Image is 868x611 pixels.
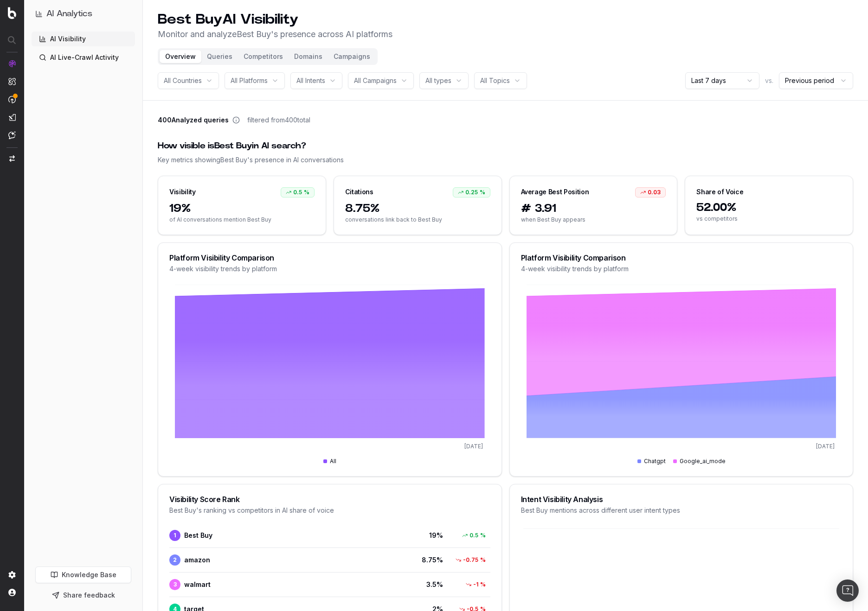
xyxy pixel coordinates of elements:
[201,50,238,63] button: Queries
[354,76,397,85] span: All Campaigns
[406,555,443,565] span: 8.75 %
[8,60,16,67] img: Analytics
[169,554,180,566] span: 2
[521,201,666,216] span: # 3.91
[637,458,666,465] div: Chatgpt
[158,115,229,125] span: 400 Analyzed queries
[304,189,309,196] span: %
[328,50,376,63] button: Campaigns
[32,50,135,65] a: AI Live-Crawl Activity
[696,187,743,197] div: Share of Voice
[480,556,486,564] span: %
[247,115,310,125] span: filtered from 400 total
[345,216,490,223] span: conversations link back to Best Buy
[169,506,490,515] div: Best Buy 's ranking vs competitors in AI share of voice
[635,187,666,197] div: 0.03
[281,187,315,197] div: 0.5
[673,458,726,465] div: Google_ai_mode
[35,587,131,604] button: Share feedback
[158,28,392,41] p: Monitor and analyze Best Buy 's presence across AI platforms
[158,140,853,153] div: How visible is Best Buy in AI search?
[8,7,16,19] img: Botify logo
[836,579,859,602] div: Open Intercom Messenger
[696,200,842,215] span: 52.00%
[345,201,490,216] span: 8.75%
[521,506,842,515] div: Best Buy mentions across different user intent types
[521,254,842,261] div: Platform Visibility Comparison
[345,187,373,197] div: Citations
[8,77,16,85] img: Intelligence
[521,496,842,503] div: Intent Visibility Analysis
[169,579,180,590] span: 3
[164,76,202,85] span: All Countries
[323,458,336,465] div: All
[46,7,92,20] h1: AI Analytics
[453,187,490,197] div: 0.25
[238,50,289,63] button: Competitors
[169,496,490,503] div: Visibility Score Rank
[296,76,325,85] span: All Intents
[8,114,16,121] img: Studio
[406,580,443,589] span: 3.5 %
[35,7,131,20] button: AI Analytics
[169,254,490,261] div: Platform Visibility Comparison
[169,530,180,541] span: 1
[696,215,842,223] span: vs competitors
[521,216,666,223] span: when Best Buy appears
[184,555,210,565] span: amazon
[169,201,315,216] span: 19%
[184,531,212,540] span: Best Buy
[765,76,773,85] span: vs.
[457,531,490,540] div: 0.5
[231,76,268,85] span: All Platforms
[480,76,510,85] span: All Topics
[289,50,328,63] button: Domains
[461,580,490,589] div: -1
[521,187,589,197] div: Average Best Position
[184,580,211,589] span: walmart
[8,589,16,596] img: My account
[169,187,196,197] div: Visibility
[406,531,443,540] span: 19 %
[8,95,16,103] img: Activation
[160,50,201,63] button: Overview
[480,581,486,588] span: %
[35,566,131,583] a: Knowledge Base
[169,216,315,223] span: of AI conversations mention Best Buy
[464,443,483,450] tspan: [DATE]
[8,571,16,579] img: Setting
[480,189,485,196] span: %
[480,532,486,539] span: %
[8,131,16,139] img: Assist
[451,555,490,565] div: -0.75
[32,32,135,46] a: AI Visibility
[9,155,15,162] img: Switch project
[158,155,853,165] div: Key metrics showing Best Buy 's presence in AI conversations
[169,264,490,274] div: 4-week visibility trends by platform
[816,443,835,450] tspan: [DATE]
[158,11,392,28] h1: Best Buy AI Visibility
[521,264,842,274] div: 4-week visibility trends by platform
